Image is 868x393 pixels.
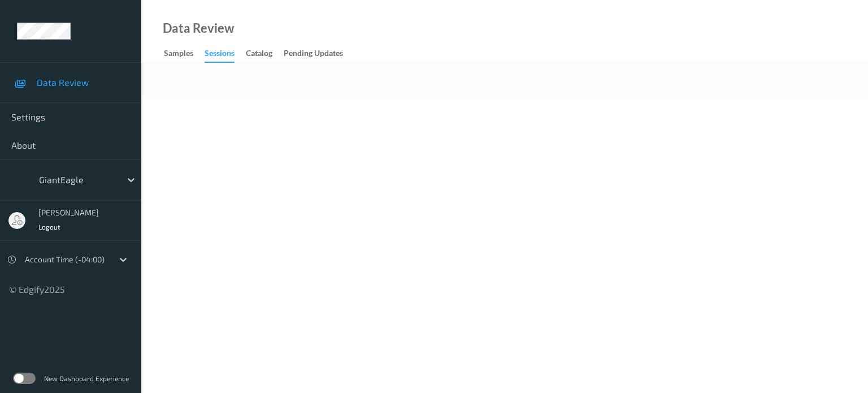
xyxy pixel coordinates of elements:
[205,47,235,63] div: Sessions
[246,46,284,62] a: Catalog
[164,47,193,62] div: Samples
[284,47,343,62] div: Pending Updates
[205,46,246,63] a: Sessions
[164,46,205,62] a: Samples
[246,47,272,62] div: Catalog
[284,46,354,62] a: Pending Updates
[163,23,234,34] div: Data Review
